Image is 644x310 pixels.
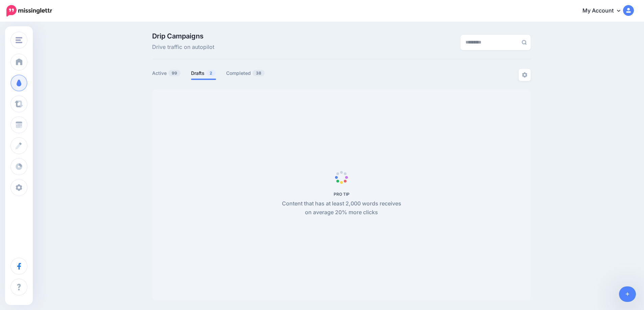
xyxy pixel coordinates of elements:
[522,40,527,45] img: search-grey-6.png
[152,33,214,39] span: Drip Campaigns
[522,72,527,78] img: settings-grey.png
[168,70,181,76] span: 99
[16,37,22,43] img: menu.png
[206,70,216,76] span: 2
[6,5,52,17] img: Missinglettr
[576,3,634,19] a: My Account
[226,69,265,77] a: Completed38
[278,199,405,217] p: Content that has at least 2,000 words receives on average 20% more clicks
[152,69,181,77] a: Active99
[253,70,265,76] span: 38
[278,192,405,197] h5: PRO TIP
[152,43,214,52] span: Drive traffic on autopilot
[191,69,216,77] a: Drafts2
